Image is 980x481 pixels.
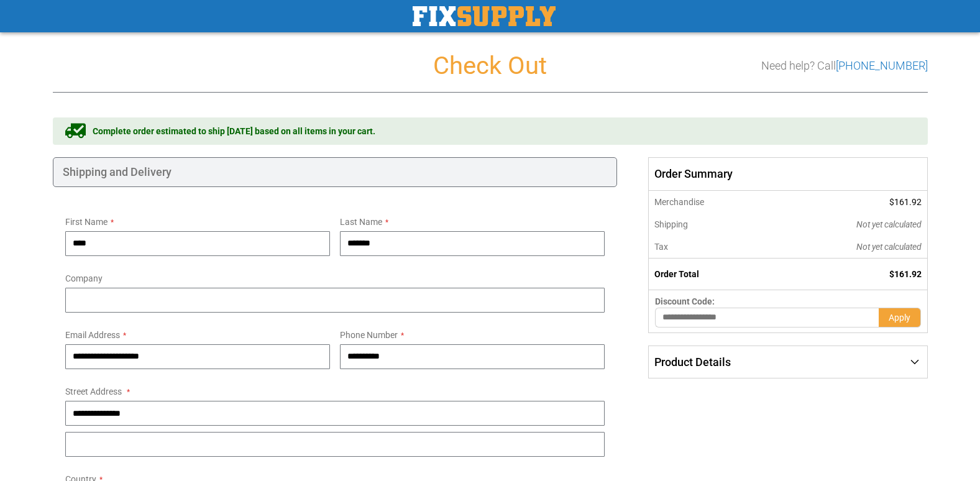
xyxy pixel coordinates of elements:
span: Not yet calculated [856,242,922,252]
button: Apply [879,308,921,328]
h3: Need help? Call [761,60,928,72]
strong: Order Total [654,269,699,279]
div: Shipping and Delivery [53,157,618,187]
img: Fix Industrial Supply [413,6,556,26]
span: $161.92 [889,269,922,279]
span: Product Details [654,355,731,369]
span: Shipping [654,219,688,229]
span: Discount Code: [655,296,715,306]
span: Apply [889,313,910,323]
span: Street Address [65,387,122,396]
h1: Check Out [53,52,928,80]
span: Email Address [65,330,120,340]
a: [PHONE_NUMBER] [836,59,928,72]
span: Last Name [340,217,382,227]
span: Order Summary [648,157,927,191]
span: Complete order estimated to ship [DATE] based on all items in your cart. [93,125,375,137]
th: Tax [649,236,772,259]
span: Company [65,273,103,283]
a: store logo [413,6,556,26]
span: Phone Number [340,330,398,340]
th: Merchandise [649,191,772,213]
span: Not yet calculated [856,219,922,229]
span: $161.92 [889,197,922,207]
span: First Name [65,217,108,227]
